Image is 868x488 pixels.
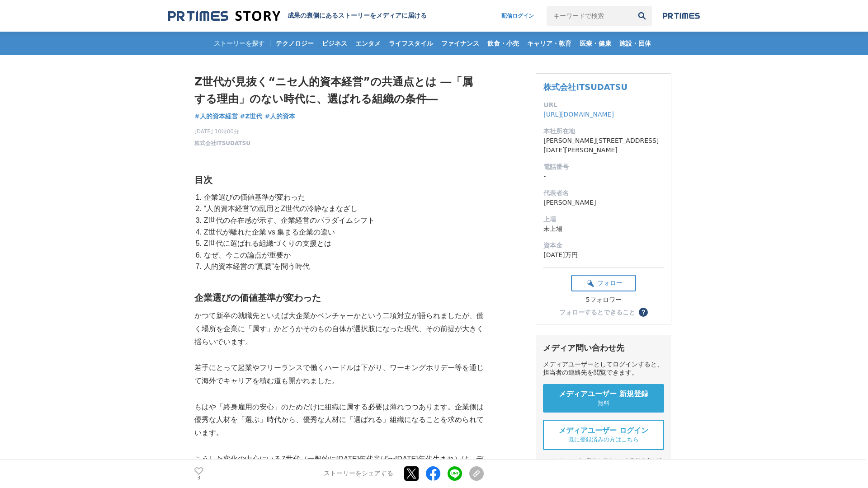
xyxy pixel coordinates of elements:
[438,39,483,47] span: ファイナンス
[492,6,543,26] a: 配信ログイン
[194,112,238,120] span: #人的資本経営
[559,309,635,315] div: フォローするとできること
[484,32,523,55] a: 飲食・小売
[547,6,632,26] input: キーワードで検索
[543,188,664,198] dt: 代表者名
[352,32,384,55] a: エンタメ
[559,389,648,399] span: メディアユーザー 新規登録
[202,215,484,226] li: Z世代の存在感が示す、企業経営のパラダイムシフト
[288,12,427,20] h2: 成果の裏側にあるストーリーをメディアに届ける
[318,39,351,47] span: ビジネス
[318,32,351,55] a: ビジネス
[272,39,317,47] span: テクノロジー
[264,112,295,121] a: #人的資本
[194,73,484,108] h1: Z世代が見抜く“ニセ人的資本経営”の共通点とは ―「属する理由」のない時代に、選ばれる組織の条件―
[543,384,664,413] a: メディアユーザー 新規登録 無料
[543,82,627,92] a: 株式会社ITSUDATSU
[639,308,648,317] button: ？
[543,420,664,450] a: メディアユーザー ログイン 既に登録済みの方はこちら
[571,275,636,291] button: フォロー
[194,127,250,136] span: [DATE] 10時00分
[543,172,664,181] dd: -
[543,215,664,224] dt: 上場
[194,361,484,388] p: 若手にとって起業やフリーランスで働くハードルは下がり、ワーキングホリデー等を通じて海外でキャリアを積む道も開かれました。
[240,112,263,120] span: #Z世代
[385,32,437,55] a: ライフスタイル
[194,401,484,440] p: もはや「終身雇用の安心」のためだけに組織に属する必要は薄れつつあります。企業側は優秀な人材を「選ぶ」時代から、優秀な人材に「選ばれる」組織になることを求められています。
[272,32,317,55] a: テクノロジー
[543,136,664,155] dd: [PERSON_NAME][STREET_ADDRESS][DATE][PERSON_NAME]
[543,361,664,377] div: メディアユーザーとしてログインすると、担当者の連絡先を閲覧できます。
[194,112,238,121] a: #人的資本経営
[543,198,664,207] dd: [PERSON_NAME]
[543,100,664,110] dt: URL
[484,39,523,47] span: 飲食・小売
[264,112,295,120] span: #人的資本
[616,32,655,55] a: 施設・団体
[352,39,384,47] span: エンタメ
[543,343,664,353] div: メディア問い合わせ先
[576,32,615,55] a: 医療・健康
[524,39,575,47] span: キャリア・教育
[324,470,393,478] p: ストーリーをシェアする
[632,6,652,26] button: 検索
[543,241,664,250] dt: 資本金
[524,32,575,55] a: キャリア・教育
[543,162,664,172] dt: 電話番号
[571,296,636,304] div: 5フォロワー
[640,309,646,315] span: ？
[194,175,212,185] strong: 目次
[568,436,639,444] span: 既に登録済みの方はこちら
[240,112,263,121] a: #Z世代
[168,10,280,22] img: 成果の裏側にあるストーリーをメディアに届ける
[616,39,655,47] span: 施設・団体
[202,261,484,272] li: 人的資本経営の“真贋”を問う時代
[598,399,609,407] span: 無料
[202,203,484,215] li: “人的資本経営”の乱用とZ世代の冷静なまなざし
[543,250,664,260] dd: [DATE]万円
[202,226,484,238] li: Z世代が離れた企業 vs 集まる企業の違い
[543,224,664,234] dd: 未上場
[559,426,648,436] span: メディアユーザー ログイン
[194,139,250,147] a: 株式会社ITSUDATSU
[194,476,203,480] p: 3
[438,32,483,55] a: ファイナンス
[385,39,437,47] span: ライフスタイル
[576,39,615,47] span: 医療・健康
[202,192,484,203] li: 企業選びの価値基準が変わった
[202,238,484,249] li: Z世代に選ばれる組織づくりの支援とは
[663,12,700,19] img: prtimes
[202,249,484,261] li: なぜ、今この論点が重要か
[194,310,484,348] p: かつて新卒の就職先といえば大企業かベンチャーかという二項対立が語られましたが、働く場所を企業に「属す」かどうかそのもの自体が選択肢になった現代、その前提が大きく揺らいでいます。
[543,127,664,136] dt: 本社所在地
[168,10,427,22] a: 成果の裏側にあるストーリーをメディアに届ける 成果の裏側にあるストーリーをメディアに届ける
[543,111,614,118] a: [URL][DOMAIN_NAME]
[194,293,321,303] strong: 企業選びの価値基準が変わった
